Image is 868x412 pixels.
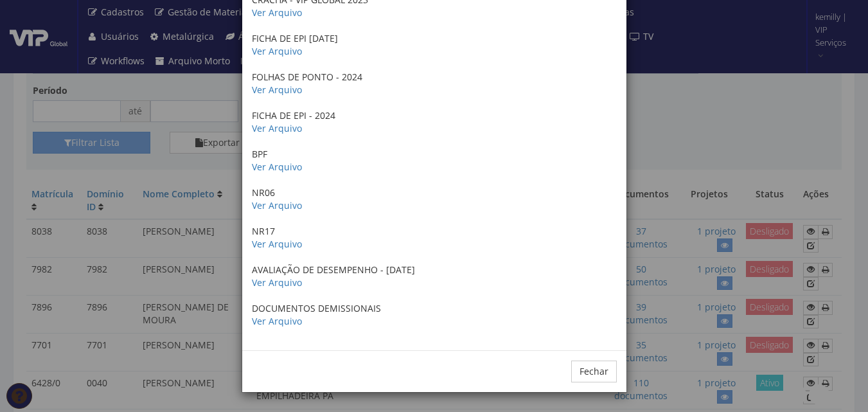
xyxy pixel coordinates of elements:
[252,45,302,57] a: Ver Arquivo
[252,302,617,328] p: DOCUMENTOS DEMISSIONAIS
[252,122,302,134] a: Ver Arquivo
[252,109,617,135] p: FICHA DE EPI - 2024
[252,264,617,289] p: AVALIAÇÃO DE DESEMPENHO - [DATE]
[252,161,302,173] a: Ver Arquivo
[252,6,302,19] a: Ver Arquivo
[252,276,302,289] a: Ver Arquivo
[252,32,617,58] p: FICHA DE EPI [DATE]
[252,71,617,96] p: FOLHAS DE PONTO - 2024
[252,315,302,327] a: Ver Arquivo
[571,361,617,382] button: Fechar
[252,148,617,174] p: BPF
[252,238,302,250] a: Ver Arquivo
[252,199,302,211] a: Ver Arquivo
[252,84,302,96] a: Ver Arquivo
[252,225,617,251] p: NR17
[252,186,617,212] p: NR06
